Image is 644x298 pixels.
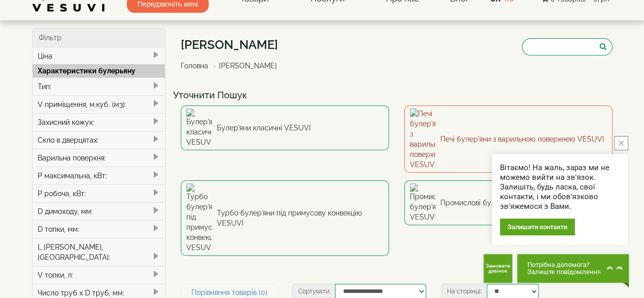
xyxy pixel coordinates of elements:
[517,254,629,283] button: Chat button
[404,180,612,225] a: Промислові булер'яни VESUVI Промислові булер'яни VESUVI
[527,268,601,276] span: Залиште повідомлення
[33,167,165,184] div: P максимальна, кВт:
[186,183,212,253] img: Турбо булер'яни під примусову конвекцію VESUVI
[181,180,389,256] a: Турбо булер'яни під примусову конвекцію VESUVI Турбо булер'яни під примусову конвекцію VESUVI
[33,184,165,202] div: P робоча, кВт:
[484,254,512,283] button: Get Call button
[181,38,285,51] h1: [PERSON_NAME]
[33,149,165,167] div: Варильна поверхня:
[33,220,165,238] div: D топки, мм:
[210,61,277,71] li: [PERSON_NAME]
[527,261,601,268] span: Потрібна допомога?
[181,105,389,150] a: Булер'яни класичні VESUVI Булер'яни класичні VESUVI
[181,62,208,70] a: Головна
[33,131,165,149] div: Скло в дверцятах:
[614,136,628,150] button: close button
[33,113,165,131] div: Захисний кожух:
[33,202,165,220] div: D димоходу, мм:
[173,90,620,100] h4: Уточнити Пошук
[500,163,620,211] div: Вітаємо! На жаль, зараз ми не можемо вийти на зв'язок. Залишіть, будь ласка, свої контакти, і ми ...
[33,266,165,284] div: V топки, л:
[486,263,510,274] span: Замовити дзвінок
[33,77,165,95] div: Тип:
[404,105,612,173] a: Печі булер'яни з варильною поверхнею VESUVI Печі булер'яни з варильною поверхнею VESUVI
[33,64,165,77] div: Характеристики булерьяну
[500,219,575,235] div: Залишити контакти
[410,109,435,170] img: Печі булер'яни з варильною поверхнею VESUVI
[33,47,165,65] div: Ціна
[410,183,435,222] img: Промислові булер'яни VESUVI
[186,109,212,147] img: Булер'яни класичні VESUVI
[33,238,165,266] div: L [PERSON_NAME], [GEOGRAPHIC_DATA]:
[33,95,165,113] div: V приміщення, м.куб. (м3):
[33,29,165,47] div: Фільтр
